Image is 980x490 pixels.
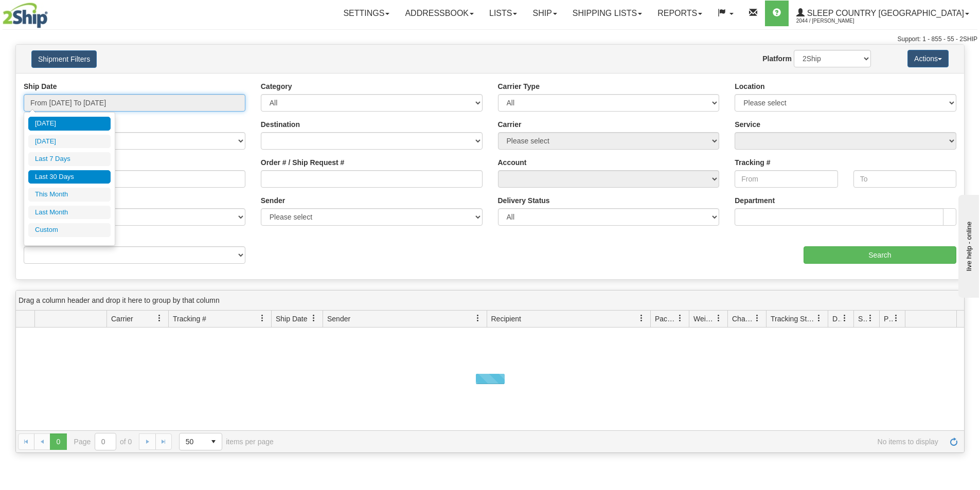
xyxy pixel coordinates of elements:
[789,1,977,26] a: Sleep Country [GEOGRAPHIC_DATA] 2044 / [PERSON_NAME]
[31,50,97,68] button: Shipment Filters
[862,310,879,327] a: Shipment Issues filter column settings
[771,314,815,324] span: Tracking Status
[762,53,792,64] label: Platform
[205,433,222,450] span: select
[498,119,522,130] label: Carrier
[498,157,527,168] label: Account
[288,438,938,446] span: No items to display
[810,310,828,327] a: Tracking Status filter column settings
[671,310,689,327] a: Packages filter column settings
[28,170,111,184] li: Last 30 Days
[693,314,715,324] span: Weight
[28,223,111,237] li: Custom
[735,170,838,188] input: From
[853,170,956,188] input: To
[565,1,650,26] a: Shipping lists
[804,246,956,264] input: Search
[327,314,350,324] span: Sender
[28,152,111,166] li: Last 7 Days
[8,9,95,16] div: live help - online
[254,310,271,327] a: Tracking # filter column settings
[710,310,727,327] a: Weight filter column settings
[735,157,770,168] label: Tracking #
[335,1,397,26] a: Settings
[805,9,964,17] span: Sleep Country [GEOGRAPHIC_DATA]
[28,135,111,149] li: [DATE]
[655,314,676,324] span: Packages
[498,195,550,206] label: Delivery Status
[907,50,949,67] button: Actions
[186,437,199,447] span: 50
[179,433,222,450] span: Page sizes drop down
[179,433,274,450] span: items per page
[16,291,964,311] div: grid grouping header
[28,206,111,220] li: Last Month
[956,192,979,297] iframe: chat widget
[469,310,487,327] a: Sender filter column settings
[836,310,853,327] a: Delivery Status filter column settings
[633,310,650,327] a: Recipient filter column settings
[650,1,710,26] a: Reports
[397,1,482,26] a: Addressbook
[735,81,764,92] label: Location
[887,310,905,327] a: Pickup Status filter column settings
[261,81,292,92] label: Category
[305,310,323,327] a: Ship Date filter column settings
[735,195,775,206] label: Department
[28,117,111,131] li: [DATE]
[884,314,893,324] span: Pickup Status
[261,119,300,130] label: Destination
[50,433,66,450] span: Page 0
[74,433,132,450] span: Page of 0
[732,314,754,324] span: Charge
[749,310,766,327] a: Charge filter column settings
[24,81,57,92] label: Ship Date
[261,195,285,206] label: Sender
[735,119,760,130] label: Service
[111,314,133,324] span: Carrier
[525,1,564,26] a: Ship
[482,1,525,26] a: Lists
[858,314,867,324] span: Shipment Issues
[491,314,521,324] span: Recipient
[3,35,977,44] div: Support: 1 - 855 - 55 - 2SHIP
[261,157,345,168] label: Order # / Ship Request #
[796,16,874,26] span: 2044 / [PERSON_NAME]
[832,314,841,324] span: Delivery Status
[498,81,540,92] label: Carrier Type
[151,310,168,327] a: Carrier filter column settings
[276,314,307,324] span: Ship Date
[28,188,111,202] li: This Month
[946,433,962,450] a: Refresh
[173,314,206,324] span: Tracking #
[3,3,48,28] img: logo2044.jpg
